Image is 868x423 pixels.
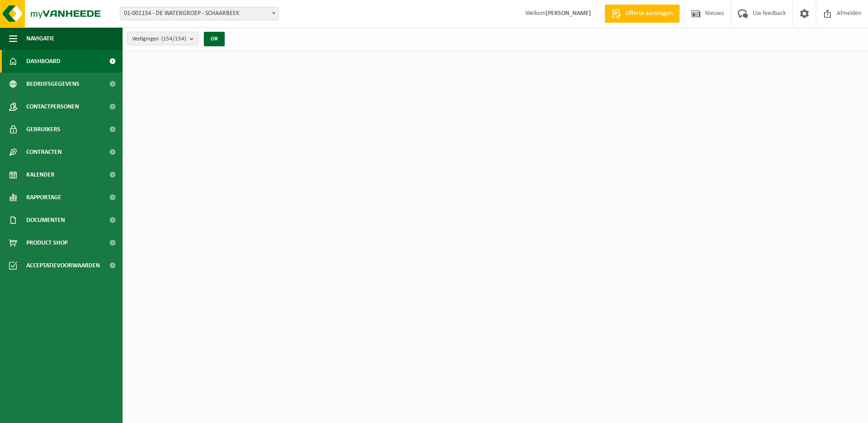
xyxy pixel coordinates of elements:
[127,32,198,45] button: Vestigingen(154/154)
[26,27,54,50] span: Navigatie
[546,10,591,17] strong: [PERSON_NAME]
[26,141,62,163] span: Contracten
[120,7,279,20] span: 01-001154 - DE WATERGROEP - SCHAARBEEK
[204,32,225,46] button: OK
[26,73,79,95] span: Bedrijfsgegevens
[605,5,680,23] a: Offerte aanvragen
[161,36,186,42] count: (154/154)
[26,231,68,254] span: Product Shop
[120,7,278,20] span: 01-001154 - DE WATERGROEP - SCHAARBEEK
[26,95,79,118] span: Contactpersonen
[26,50,60,73] span: Dashboard
[5,403,152,423] iframe: chat widget
[26,186,61,209] span: Rapportage
[26,254,100,277] span: Acceptatievoorwaarden
[623,9,675,18] span: Offerte aanvragen
[26,209,65,231] span: Documenten
[26,118,60,141] span: Gebruikers
[132,32,186,46] span: Vestigingen
[26,163,54,186] span: Kalender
